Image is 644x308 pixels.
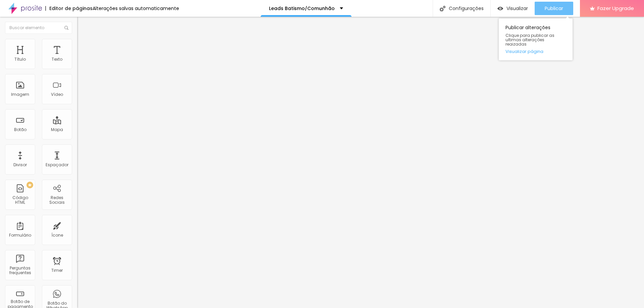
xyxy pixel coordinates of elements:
[11,92,29,97] div: Imagem
[44,195,70,205] div: Redes Sociais
[64,26,68,30] img: Icone
[545,6,563,11] span: Publicar
[5,22,72,34] input: Buscar elemento
[45,6,93,11] div: Editor de páginas
[77,17,644,308] iframe: Editor
[14,57,26,62] div: Título
[52,57,62,62] div: Texto
[269,6,335,11] p: Leads Batismo/Comunhão
[51,268,63,273] div: Timer
[497,6,503,11] img: view-1.svg
[440,6,445,11] img: Icone
[13,163,27,167] div: Divisor
[491,2,535,15] button: Visualizar
[7,195,33,205] div: Código HTML
[51,92,63,97] div: Vídeo
[51,127,63,132] div: Mapa
[505,33,566,47] span: Clique para publicar as ultimas alterações reaizadas
[9,233,31,238] div: Formulário
[597,5,634,11] span: Fazer Upgrade
[7,266,33,275] div: Perguntas frequentes
[93,6,179,11] div: Alterações salvas automaticamente
[505,49,566,54] a: Visualizar página
[535,2,573,15] button: Publicar
[46,163,68,167] div: Espaçador
[506,6,528,11] span: Visualizar
[14,127,26,132] div: Botão
[499,18,573,60] div: Publicar alterações
[51,233,63,238] div: Ícone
